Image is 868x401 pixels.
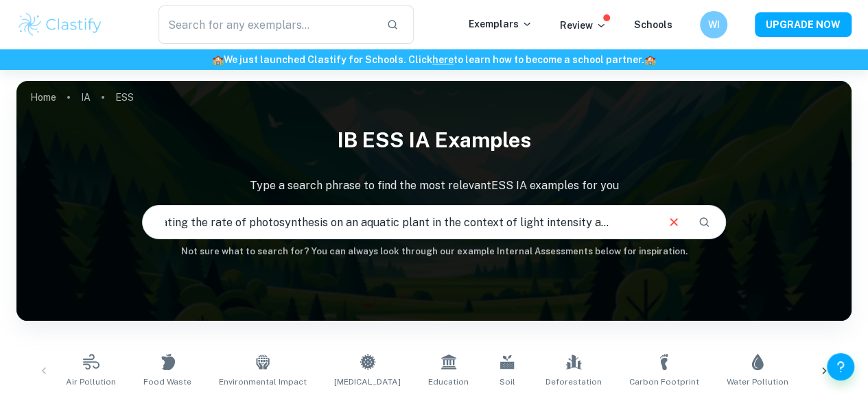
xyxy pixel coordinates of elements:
p: Type a search phrase to find the most relevant ESS IA examples for you [16,178,852,194]
img: Clastify logo [16,11,104,38]
h6: Not sure what to search for? You can always look through our example Internal Assessments below f... [16,245,852,258]
span: Education [428,376,469,388]
p: Exemplars [469,16,532,32]
span: Food Waste [143,376,191,388]
span: Carbon Footprint [629,376,699,388]
button: Search [692,210,716,234]
span: [MEDICAL_DATA] [334,376,401,388]
button: Clear [661,209,687,235]
span: 🏫 [212,54,224,65]
a: here [432,54,454,65]
button: UPGRADE NOW [755,12,852,37]
a: IA [81,88,91,107]
span: Water Pollution [727,376,788,388]
input: E.g. rising sea levels, waste management, food waste... [143,203,656,241]
span: 🏫 [644,54,656,65]
h1: IB ESS IA examples [16,119,852,161]
a: Home [30,88,56,107]
button: WI [700,11,727,38]
span: Deforestation [546,376,602,388]
span: Air Pollution [66,376,116,388]
span: Soil [500,376,515,388]
span: Environmental Impact [219,376,307,388]
h6: WI [706,17,722,32]
h6: We just launched Clastify for Schools. Click to learn how to become a school partner. [3,52,865,67]
p: ESS [115,90,134,105]
input: Search for any exemplars... [159,5,375,44]
p: Review [560,18,607,33]
a: Schools [634,19,672,30]
button: Help and Feedback [827,353,854,380]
